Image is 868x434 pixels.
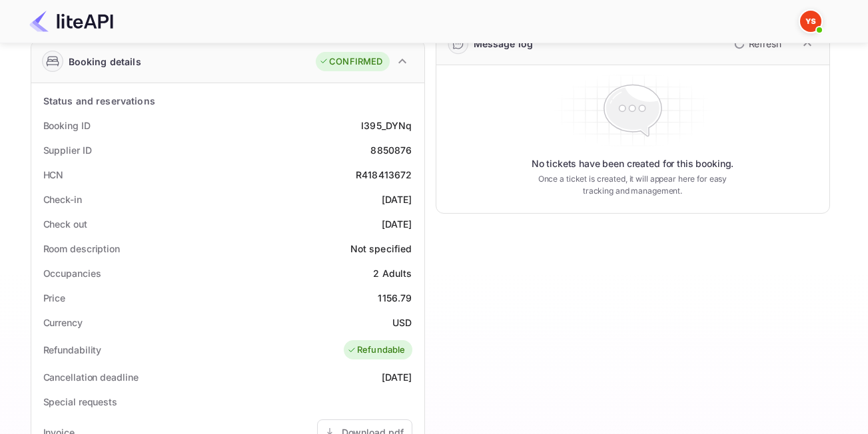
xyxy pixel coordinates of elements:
img: LiteAPI Logo [29,11,113,32]
div: Message log [474,37,534,51]
div: Supplier ID [43,143,92,157]
p: Once a ticket is created, it will appear here for easy tracking and management. [528,173,738,197]
p: Refresh [749,37,781,51]
div: Status and reservations [43,94,155,108]
div: Check out [43,217,87,231]
div: [DATE] [382,192,412,206]
div: [DATE] [382,370,412,384]
div: Currency [43,316,83,329]
div: Cancellation deadline [43,370,139,384]
div: Not specified [350,242,412,256]
button: Refresh [726,33,787,55]
div: Booking ID [43,118,91,132]
div: Check-in [43,192,82,206]
div: Room description [43,242,120,256]
div: 1156.79 [378,291,412,305]
div: HCN [43,168,64,182]
div: Refundable [347,343,406,357]
div: Booking details [69,55,141,69]
div: Special requests [43,395,117,409]
div: [DATE] [382,217,412,231]
div: Price [43,291,66,305]
div: 2 Adults [373,266,412,280]
div: Occupancies [43,266,101,280]
div: R418413672 [356,168,412,182]
div: 8850876 [370,143,412,157]
div: CONFIRMED [319,55,382,69]
div: I395_DYNq [361,118,412,132]
img: Yandex Support [800,11,821,32]
div: Refundability [43,343,102,357]
div: USD [392,316,412,329]
p: No tickets have been created for this booking. [532,157,734,170]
